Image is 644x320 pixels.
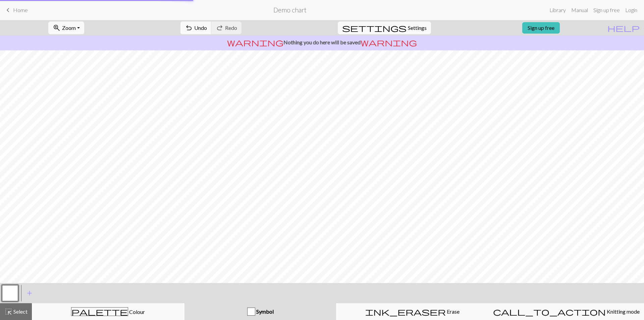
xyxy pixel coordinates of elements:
button: SettingsSettings [338,21,431,34]
span: add [25,288,34,298]
a: Sign up free [522,22,560,34]
a: Sign up free [591,3,623,17]
a: Login [623,3,640,17]
span: keyboard_arrow_left [4,5,12,15]
button: Zoom [48,21,84,34]
span: ink_eraser [365,307,446,316]
i: Settings [342,24,407,32]
span: settings [342,23,407,33]
span: Symbol [255,308,274,315]
span: Home [13,7,28,13]
span: Select [12,308,28,315]
span: undo [185,23,193,33]
span: zoom_in [53,23,61,33]
button: Knitting mode [489,303,644,320]
span: Undo [194,25,207,31]
a: Manual [569,3,591,17]
span: call_to_action [493,307,606,316]
a: Home [4,4,28,16]
button: Colour [32,303,184,320]
h2: Demo chart [273,6,307,14]
span: Zoom [62,25,76,31]
span: warning [361,38,417,47]
span: palette [71,307,128,316]
span: highlight_alt [4,307,12,316]
span: Erase [446,308,460,315]
span: Colour [128,309,145,315]
button: Undo [180,21,212,34]
button: Symbol [184,303,336,320]
span: warning [227,38,283,47]
button: Erase [336,303,489,320]
span: Knitting mode [606,308,640,315]
p: Nothing you do here will be saved [3,38,641,46]
span: Settings [408,24,427,32]
span: help [607,23,640,33]
a: Library [547,3,569,17]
